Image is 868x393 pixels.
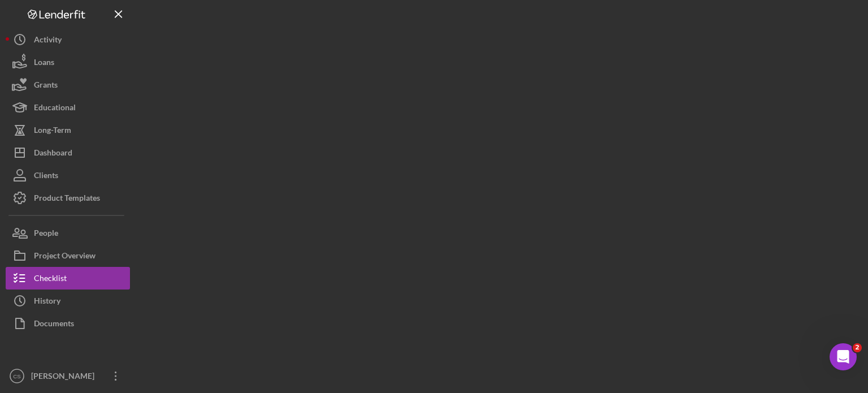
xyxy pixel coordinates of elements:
[6,119,130,141] button: Long-Term
[6,290,130,312] button: History
[830,343,857,370] iframe: Intercom live chat
[6,312,130,335] button: Documents
[6,28,130,51] button: Activity
[34,119,71,144] div: Long-Term
[34,141,72,167] div: Dashboard
[34,74,58,99] div: Grants
[34,28,62,54] div: Activity
[34,187,100,212] div: Product Templates
[6,187,130,209] button: Product Templates
[6,96,130,119] button: Educational
[6,164,130,187] button: Clients
[34,164,58,189] div: Clients
[28,365,102,390] div: [PERSON_NAME]
[34,290,60,315] div: History
[34,51,54,76] div: Loans
[853,343,862,352] span: 2
[6,267,130,290] button: Checklist
[34,244,96,270] div: Project Overview
[6,141,130,164] button: Dashboard
[6,244,130,267] button: Project Overview
[6,74,130,96] button: Grants
[6,365,130,387] button: CS[PERSON_NAME]
[34,222,58,247] div: People
[6,51,130,74] button: Loans
[13,373,20,379] text: CS
[34,96,76,122] div: Educational
[34,312,74,338] div: Documents
[34,267,67,292] div: Checklist
[6,222,130,244] button: People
